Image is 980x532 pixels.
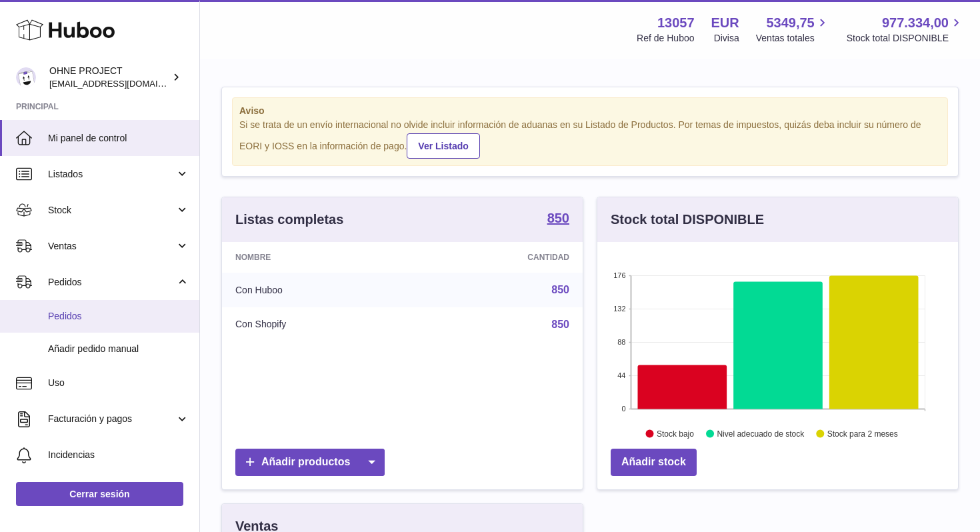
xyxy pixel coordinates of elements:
text: 44 [617,371,625,379]
text: 0 [621,405,625,413]
span: Pedidos [48,276,175,289]
text: Stock bajo [657,429,694,438]
span: Pedidos [48,310,189,323]
span: Mi panel de control [48,132,189,145]
text: 132 [613,305,625,313]
a: Añadir productos [235,449,385,476]
div: Si se trata de un envío internacional no olvide incluir información de aduanas en su Listado de P... [239,119,941,159]
text: Nivel adecuado de stock [717,429,805,438]
a: 850 [551,319,569,330]
div: Ref de Huboo [637,32,694,45]
span: 5349,75 [766,14,814,32]
span: Ventas [48,240,175,253]
span: Stock [48,204,175,217]
th: Nombre [222,242,413,273]
strong: 13057 [657,14,695,32]
td: Con Huboo [222,273,413,307]
span: Uso [48,377,189,389]
th: Cantidad [413,242,583,273]
a: 977.334,00 Stock total DISPONIBLE [847,14,964,45]
span: [EMAIL_ADDRESS][DOMAIN_NAME] [49,78,196,89]
text: 176 [613,271,625,279]
a: 850 [547,211,569,227]
img: support@ohneproject.com [16,67,36,87]
text: 88 [617,338,625,346]
span: Ventas totales [756,32,830,45]
strong: 850 [547,211,569,225]
span: Añadir pedido manual [48,343,189,355]
span: Listados [48,168,175,181]
strong: EUR [711,14,739,32]
a: 850 [551,284,569,295]
text: Stock para 2 meses [827,429,898,438]
td: Con Shopify [222,307,413,342]
span: Stock total DISPONIBLE [847,32,964,45]
h3: Listas completas [235,211,343,229]
a: Añadir stock [611,449,697,476]
div: Divisa [714,32,739,45]
a: Cerrar sesión [16,482,183,506]
div: OHNE PROJECT [49,65,169,90]
span: Facturación y pagos [48,413,175,425]
a: Ver Listado [407,133,479,159]
h3: Stock total DISPONIBLE [611,211,764,229]
span: Incidencias [48,449,189,461]
a: 5349,75 Ventas totales [756,14,830,45]
strong: Aviso [239,105,941,117]
span: 977.334,00 [882,14,949,32]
